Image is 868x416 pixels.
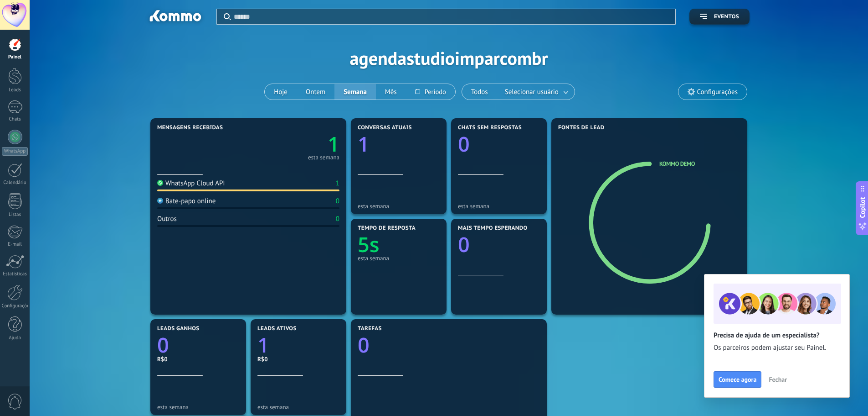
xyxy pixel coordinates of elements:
div: esta semana [308,155,339,160]
div: Ajuda [2,335,28,341]
button: Selecionar usuário [497,84,575,100]
div: 0 [336,197,339,205]
div: Outros [157,215,177,223]
div: Calendário [2,180,28,186]
text: 1 [328,130,339,158]
div: Configurações [2,303,28,309]
button: Período [406,84,455,100]
span: Copilot [858,197,867,218]
div: esta semana [458,203,540,210]
span: Leads ganhos [157,326,200,332]
div: Estatísticas [2,271,28,277]
div: Chats [2,116,28,122]
div: 0 [336,215,339,223]
div: Bate-papo online [157,197,216,205]
div: E-mail [2,242,28,247]
span: Selecionar usuário [503,86,560,98]
button: Hoje [265,84,297,100]
text: 0 [458,130,470,158]
div: R$0 [157,355,239,363]
span: Fechar [769,376,787,383]
button: Todos [462,84,497,100]
text: 1 [358,130,370,158]
span: Os parceiros podem ajustar seu Painel. [714,343,840,353]
text: 0 [157,331,169,359]
span: Leads ativos [257,326,297,332]
a: 1 [248,130,339,158]
div: WhatsApp Cloud API [157,179,225,188]
button: Mês [376,84,406,100]
h2: Precisa de ajuda de um especialista? [714,331,840,340]
a: 0 [358,331,540,359]
div: WhatsApp [2,147,28,156]
a: Kommo Demo [659,160,695,168]
div: Painel [2,54,28,60]
text: 5s [358,231,380,258]
img: WhatsApp Cloud API [157,180,163,186]
button: Ontem [297,84,334,100]
div: esta semana [157,404,239,411]
button: Fechar [765,373,791,386]
text: 0 [358,331,370,359]
text: 0 [458,231,470,258]
text: 1 [257,331,269,359]
a: 1 [257,331,339,359]
a: 0 [157,331,239,359]
span: Mais tempo esperando [458,225,528,232]
span: Configurações [697,88,738,96]
span: Comece agora [719,376,756,383]
img: Bate-papo online [157,198,163,204]
span: Tempo de resposta [358,225,416,232]
div: 1 [336,179,339,188]
span: Chats sem respostas [458,125,522,131]
span: Eventos [714,14,739,20]
span: Mensagens recebidas [157,125,223,131]
span: Fontes de lead [558,125,605,131]
div: Listas [2,212,28,218]
div: R$0 [257,355,339,363]
div: Leads [2,87,28,93]
div: esta semana [257,404,339,411]
div: esta semana [358,255,440,262]
button: Semana [334,84,376,100]
span: Tarefas [358,326,382,332]
div: esta semana [358,203,440,210]
span: Conversas atuais [358,125,412,131]
button: Comece agora [714,371,761,388]
button: Eventos [689,9,750,25]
